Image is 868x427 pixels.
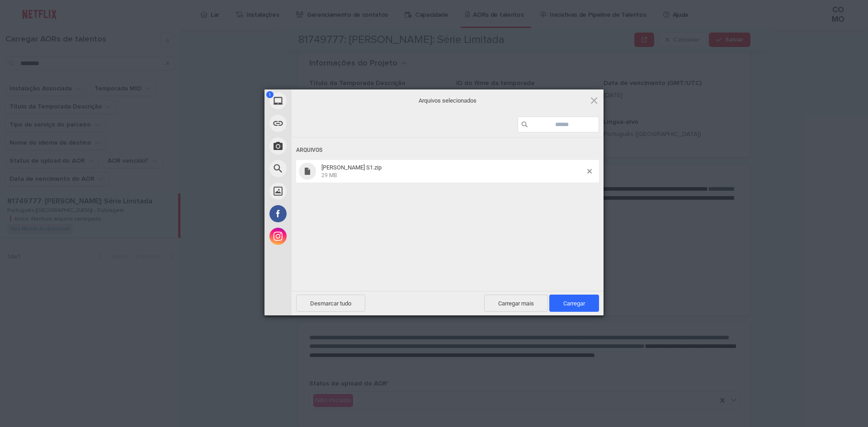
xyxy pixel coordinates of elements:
[321,172,337,178] font: 29 MB
[264,135,373,157] div: Tirar foto
[321,164,382,171] font: [PERSON_NAME] S1.zip
[264,202,373,225] div: Facebook
[264,89,373,112] div: Meu dispositivo
[296,147,322,153] font: Arquivos
[310,300,351,307] font: Desmarcar tudo
[563,300,585,307] font: Carregar
[498,300,534,307] font: Carregar mais
[264,180,373,202] div: Desaparecer
[264,112,373,135] div: Link (URL)
[264,225,373,248] div: Instagram
[549,295,599,312] span: Carregar
[269,92,271,97] font: 1
[264,157,373,180] div: Pesquisa na Web
[589,95,599,105] span: Clique aqui ou pressione ESC para fechar o seletor
[419,97,476,103] font: Arquivos selecionados
[319,164,587,179] span: VICTORIA BECKHAM S1.zip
